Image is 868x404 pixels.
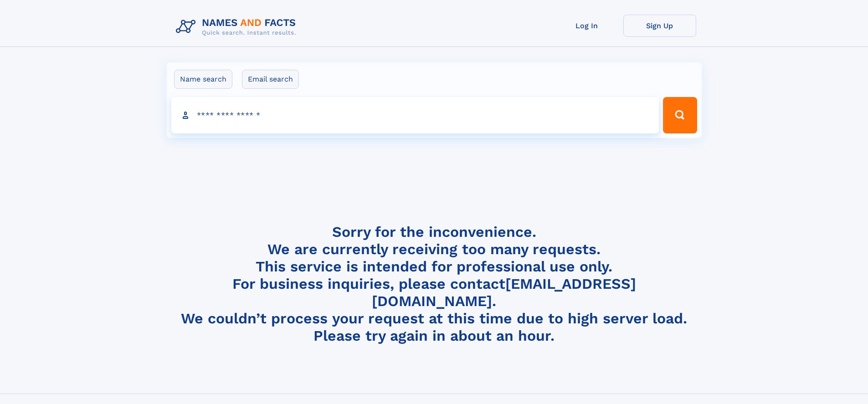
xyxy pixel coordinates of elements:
[372,275,636,310] a: [EMAIL_ADDRESS][DOMAIN_NAME]
[172,15,303,39] img: Logo Names and Facts
[171,97,659,133] input: search input
[623,15,696,37] a: Sign Up
[550,15,623,37] a: Log In
[174,70,232,89] label: Name search
[663,97,697,133] button: Search Button
[172,223,696,345] h4: Sorry for the inconvenience. We are currently receiving too many requests. This service is intend...
[242,70,299,89] label: Email search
